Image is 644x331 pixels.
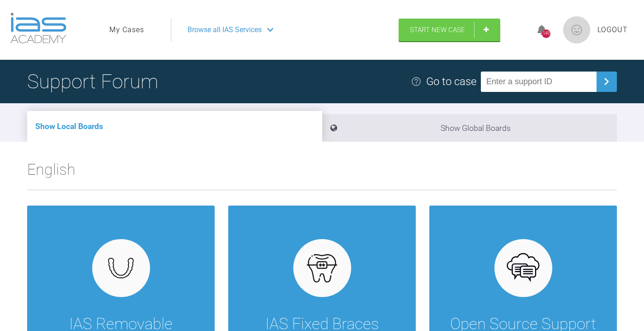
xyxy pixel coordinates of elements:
[599,74,614,89] img: chevronRight.28bd32b0.svg
[27,111,322,142] li: Show Local Boards
[506,251,541,286] img: opensource.6e495855.svg
[27,157,617,190] h2: English
[322,114,617,142] li: Show Global Boards
[426,73,476,90] div: Go to case
[27,66,158,97] h1: Support Forum
[411,76,422,87] img: help.e70b9f3d.svg
[10,13,66,43] img: logo-light.3e3ef733.png
[542,29,550,38] div: 149
[399,19,500,41] a: Start New Case
[305,251,339,286] img: fixed.9f4e6236.svg
[481,72,597,92] input: Enter a support ID
[103,255,138,281] img: removables.927eaa4e.svg
[597,24,628,36] a: Logout
[410,26,465,34] span: Start New Case
[188,24,262,36] span: Browse all IAS Services
[563,16,590,43] img: profile.png
[109,24,144,36] a: My Cases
